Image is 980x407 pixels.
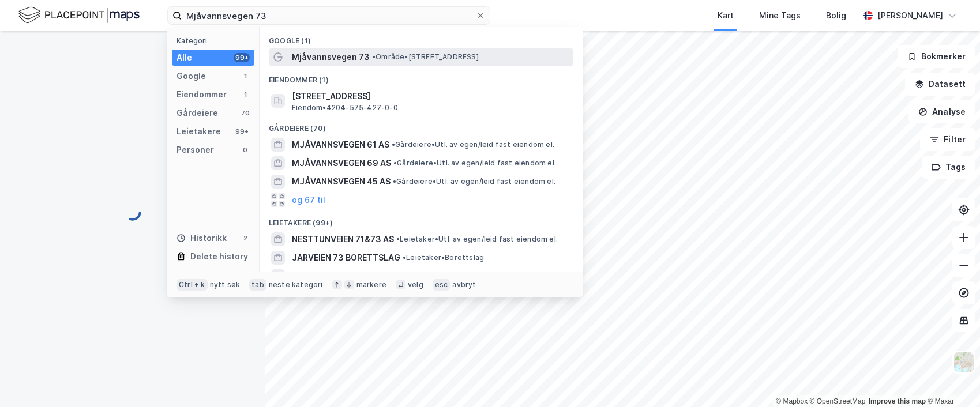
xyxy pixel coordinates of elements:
[241,108,250,118] div: 70
[452,280,476,289] div: avbryt
[123,203,142,221] img: spinner.a6d8c91a73a9ac5275cf975e30b51cfb.svg
[759,9,801,22] div: Mine Tags
[292,156,391,170] span: MJÅVANNSVEGEN 69 AS
[403,253,406,262] span: •
[241,145,250,154] div: 0
[292,138,389,152] span: MJÅVANNSVEGEN 61 AS
[433,279,450,291] div: esc
[182,7,476,24] input: Søk på adresse, matrikkel, gårdeiere, leietakere eller personer
[292,251,400,265] span: JARVEIEN 73 BORETTSLAG
[292,50,370,64] span: Mjåvannsvegen 73
[241,71,250,81] div: 1
[396,235,558,244] span: Leietaker • Utl. av egen/leid fast eiendom el.
[292,175,391,189] span: MJÅVANNSVEGEN 45 AS
[905,73,975,96] button: Datasett
[356,280,386,289] div: markere
[260,209,583,230] div: Leietakere (99+)
[190,250,248,263] div: Delete history
[869,397,926,405] a: Improve this map
[393,159,397,167] span: •
[392,140,554,149] span: Gårdeiere • Utl. av egen/leid fast eiendom el.
[18,5,140,25] img: logo.f888ab2527a4732fd821a326f86c7f29.svg
[260,66,583,87] div: Eiendommer (1)
[392,140,395,149] span: •
[177,231,227,245] div: Historikk
[177,36,254,45] div: Kategori
[177,143,214,157] div: Personer
[292,269,390,283] span: SAMEIET LAKKEGATA 73
[877,9,943,22] div: [PERSON_NAME]
[393,177,555,186] span: Gårdeiere • Utl. av egen/leid fast eiendom el.
[241,90,250,99] div: 1
[177,51,192,65] div: Alle
[234,127,250,136] div: 99+
[292,193,325,207] button: og 67 til
[292,89,569,103] span: [STREET_ADDRESS]
[396,235,400,243] span: •
[408,280,423,289] div: velg
[922,352,980,407] div: Kontrollprogram for chat
[269,280,323,289] div: neste kategori
[898,45,975,68] button: Bokmerker
[718,9,734,22] div: Kart
[393,177,396,186] span: •
[234,53,250,62] div: 99+
[776,397,808,405] a: Mapbox
[177,106,218,120] div: Gårdeiere
[372,52,479,62] span: Område • [STREET_ADDRESS]
[372,52,376,61] span: •
[393,159,556,168] span: Gårdeiere • Utl. av egen/leid fast eiendom el.
[292,232,394,246] span: NESTTUNVEIEN 71&73 AS
[260,115,583,135] div: Gårdeiere (70)
[953,351,975,373] img: Z
[826,9,846,22] div: Bolig
[249,279,266,291] div: tab
[403,253,484,262] span: Leietaker • Borettslag
[177,125,221,138] div: Leietakere
[922,156,975,179] button: Tags
[241,233,250,243] div: 2
[292,103,398,112] span: Eiendom • 4204-575-427-0-0
[177,69,206,83] div: Google
[810,397,866,405] a: OpenStreetMap
[920,128,975,151] button: Filter
[177,88,227,101] div: Eiendommer
[908,100,975,123] button: Analyse
[922,352,980,407] iframe: Chat Widget
[177,279,208,291] div: Ctrl + k
[260,27,583,48] div: Google (1)
[210,280,241,289] div: nytt søk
